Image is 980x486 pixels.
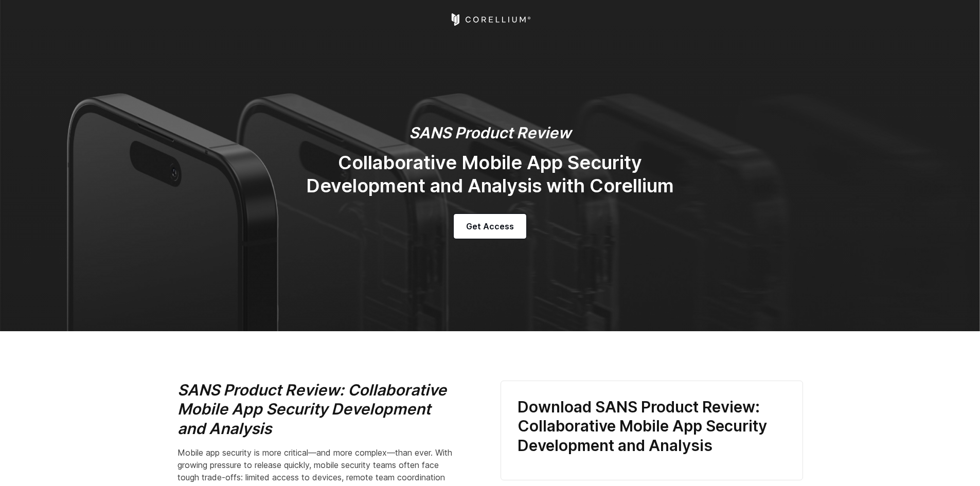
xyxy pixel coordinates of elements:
a: Get Access [454,214,526,239]
a: Corellium Home [449,13,531,26]
h3: Download SANS Product Review: Collaborative Mobile App Security Development and Analysis [518,398,786,456]
em: SANS Product Review [409,123,571,142]
i: SANS Product Review: Collaborative Mobile App Security Development and Analysis [177,381,447,438]
h2: Collaborative Mobile App Security Development and Analysis with Corellium [284,151,696,197]
span: Get Access [466,220,514,232]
